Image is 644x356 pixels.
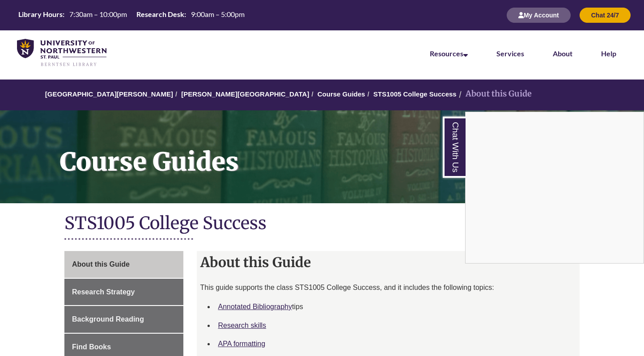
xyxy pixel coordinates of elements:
[466,112,644,263] iframe: Chat Widget
[553,49,572,58] a: About
[443,117,466,178] a: Chat With Us
[430,49,468,58] a: Resources
[496,49,524,58] a: Services
[17,39,106,67] img: UNWSP Library Logo
[601,49,616,58] a: Help
[465,112,644,264] div: Chat With Us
